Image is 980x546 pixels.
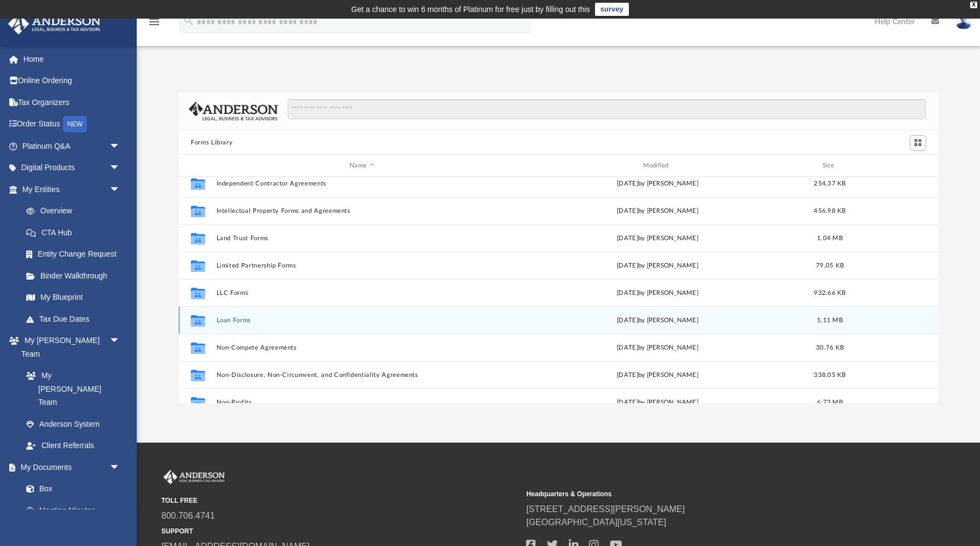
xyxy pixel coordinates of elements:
button: Land Trust Forms [217,235,507,242]
a: My Documentsarrow_drop_down [8,456,131,478]
a: [GEOGRAPHIC_DATA][US_STATE] [526,518,666,527]
button: Non-Compete Agreements [217,344,507,351]
a: Client Referrals [15,435,131,457]
a: My Entitiesarrow_drop_down [8,178,137,200]
div: [DATE] by [PERSON_NAME] [512,206,803,216]
button: Non-Profits [217,399,507,406]
button: Limited Partnership Forms [217,262,507,269]
small: Headquarters & Operations [526,489,883,499]
a: Online Ordering [8,70,137,92]
div: Name [216,161,507,171]
span: 338.05 KB [814,372,845,378]
div: [DATE] by [PERSON_NAME] [512,398,803,408]
button: Intellectual Property Forms and Agreements [217,207,507,214]
span: arrow_drop_down [109,330,131,352]
div: Get a chance to win 6 months of Platinum for free just by filling out this [351,3,590,16]
span: arrow_drop_down [109,178,131,201]
a: Binder Walkthrough [15,265,137,287]
div: id [184,161,211,171]
span: arrow_drop_down [109,157,131,179]
div: [DATE] by [PERSON_NAME] [512,179,803,189]
a: menu [148,21,161,28]
div: Modified [512,161,803,171]
button: Loan Forms [217,317,507,324]
span: 79.05 KB [816,263,844,269]
input: Search files and folders [288,99,926,120]
a: My [PERSON_NAME] Teamarrow_drop_down [8,330,131,365]
img: Anderson Advisors Platinum Portal [161,470,227,484]
div: [DATE] by [PERSON_NAME] [512,316,803,326]
div: Size [808,161,852,171]
a: Overview [15,200,137,222]
a: Meeting Minutes [15,499,131,521]
div: [DATE] by [PERSON_NAME] [512,234,803,243]
a: Entity Change Request [15,243,137,265]
a: Home [8,48,137,70]
small: SUPPORT [161,526,518,536]
a: Tax Organizers [8,91,137,113]
small: TOLL FREE [161,496,518,506]
span: 1.11 MB [817,317,843,323]
a: Anderson System [15,413,131,435]
span: arrow_drop_down [109,135,131,158]
button: LLC Forms [217,289,507,297]
img: Anderson Advisors Platinum Portal [5,13,104,34]
div: [DATE] by [PERSON_NAME] [512,261,803,271]
div: close [970,2,977,8]
span: 254.37 KB [814,181,845,187]
a: Tax Due Dates [15,308,137,330]
a: [STREET_ADDRESS][PERSON_NAME] [526,504,685,514]
a: Box [15,478,126,500]
span: 932.66 KB [814,290,845,296]
div: [DATE] by [PERSON_NAME] [512,288,803,298]
a: My [PERSON_NAME] Team [15,365,126,414]
img: User Pic [955,14,972,30]
div: grid [179,177,938,404]
div: [DATE] by [PERSON_NAME] [512,343,803,353]
i: search [183,15,195,27]
button: Independent Contractor Agreements [217,180,507,187]
button: Switch to Grid View [910,135,926,150]
a: My Blueprint [15,287,131,309]
button: Non-Disclosure, Non-Circumvent, and Confidentiality Agreements [217,371,507,379]
div: [DATE] by [PERSON_NAME] [512,370,803,380]
div: id [856,161,933,171]
div: NEW [63,116,87,132]
a: Digital Productsarrow_drop_down [8,157,137,179]
span: 1.04 MB [817,235,843,241]
span: arrow_drop_down [109,456,131,479]
span: 30.76 KB [816,345,844,351]
i: menu [148,15,161,28]
a: survey [595,3,629,16]
a: 800.706.4741 [161,511,215,520]
a: Platinum Q&Aarrow_drop_down [8,135,137,157]
a: CTA Hub [15,222,137,243]
button: Forms Library [191,138,232,148]
a: Order StatusNEW [8,113,137,136]
span: 6.73 MB [817,399,843,405]
span: 456.98 KB [814,208,845,214]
